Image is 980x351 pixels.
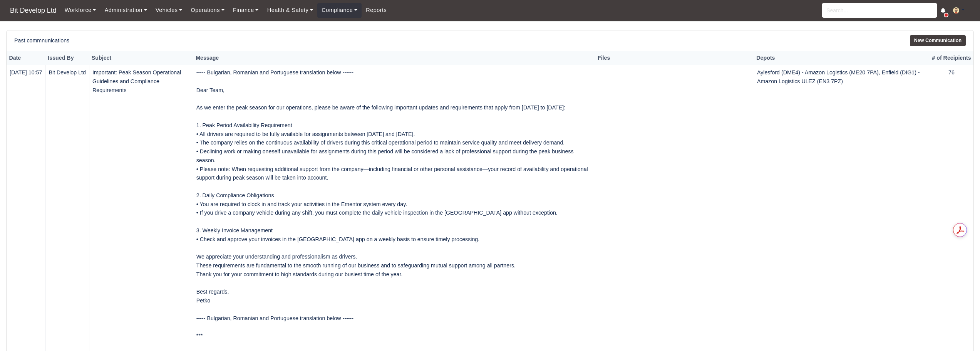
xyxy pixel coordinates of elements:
[186,3,228,18] a: Operations
[595,51,754,65] th: Files
[151,3,187,18] a: Vehicles
[7,51,45,65] th: Date
[100,3,151,18] a: Administration
[6,3,60,18] a: Bit Develop Ltd
[930,51,973,65] th: # of Recipients
[754,51,930,65] th: Depots
[229,3,263,18] a: Finance
[822,3,937,18] input: Search...
[14,37,69,44] h6: Past commnunications
[910,35,966,46] a: New Communication
[60,3,101,18] a: Workforce
[45,51,89,65] th: Issued By
[362,3,391,18] a: Reports
[263,3,318,18] a: Health & Safety
[196,68,592,331] div: ----- Bulgarian, Romanian and Portuguese translation below ------ Dear Team, As we enter the peak...
[317,3,362,18] a: Compliance
[193,51,595,65] th: Message
[89,51,193,65] th: Subject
